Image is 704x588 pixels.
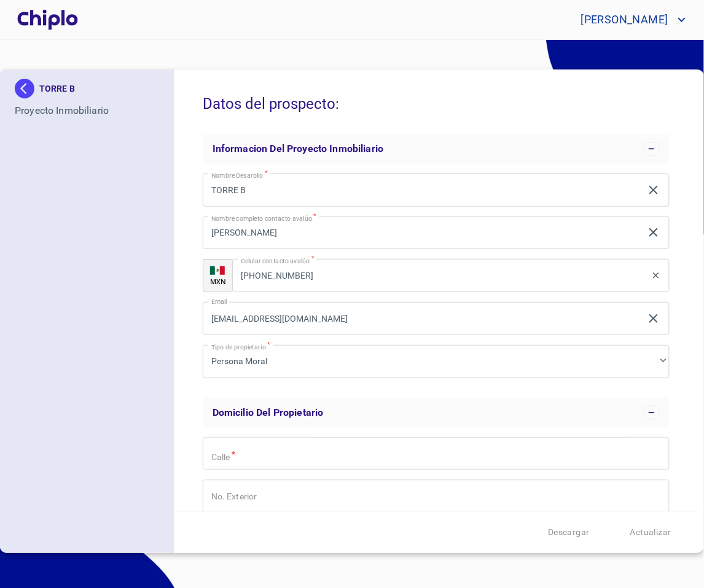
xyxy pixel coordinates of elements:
span: Descargar [548,525,590,541]
div: Persona Moral [203,345,670,378]
div: Informacion del Proyecto Inmobiliario [203,134,670,164]
button: Actualizar [625,522,676,544]
span: Informacion del Proyecto Inmobiliario [213,143,384,154]
button: clear input [651,271,661,280]
span: [PERSON_NAME] [572,10,675,30]
img: R93DlvwvvjP9fbrDwZeCRYBHk45OWMq+AAOlFVsxT89f82nwPLnD58IP7+ANJEaWYhP0Tx8kkA0WlQMPQsAAgwAOmBj20AXj6... [210,266,225,275]
img: Docupass spot blue [15,79,39,98]
button: account of current user [572,10,689,30]
span: Actualizar [630,525,671,541]
div: TORRE B [15,79,159,103]
div: Domicilio del Propietario [203,398,670,427]
button: clear input [646,225,661,240]
span: Domicilio del Propietario [213,407,324,418]
h5: Datos del prospecto: [203,79,670,129]
button: clear input [646,183,661,197]
button: Descargar [543,522,595,544]
button: clear input [646,311,661,326]
p: Proyecto Inmobiliario [15,103,159,118]
p: TORRE B [39,84,75,93]
p: MXN [210,277,226,286]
